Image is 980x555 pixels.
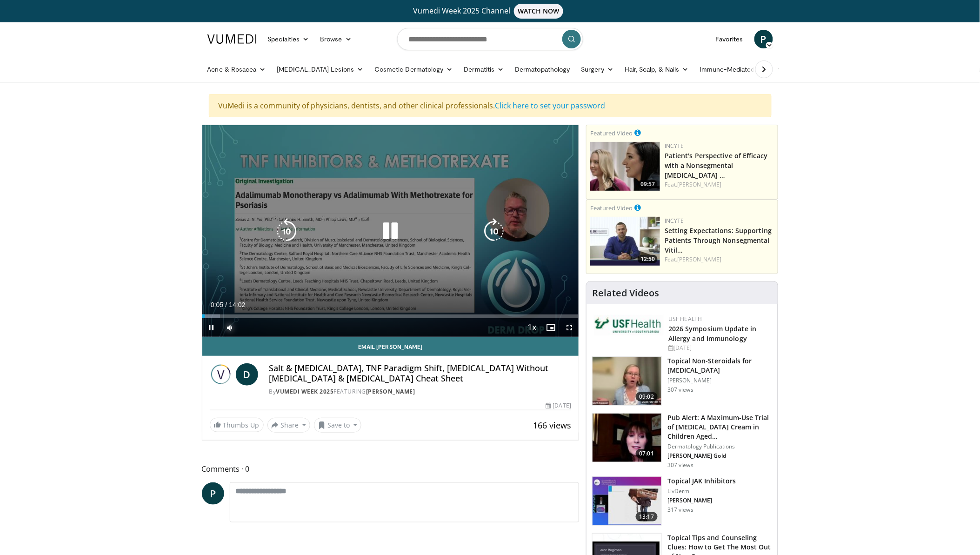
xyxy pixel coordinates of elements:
span: 14:02 [229,301,245,308]
a: 12:50 [590,217,660,266]
a: Favorites [710,30,749,48]
input: Search topics, interventions [397,28,583,50]
p: Dermatology Publications [667,443,772,450]
a: Dermatitis [459,60,510,79]
a: P [202,482,224,505]
button: Fullscreen [560,318,579,337]
a: Email [PERSON_NAME] [202,337,579,356]
a: Cosmetic Dermatology [369,60,458,79]
a: Vumedi Week 2025 ChannelWATCH NOW [209,4,772,19]
img: 2c48d197-61e9-423b-8908-6c4d7e1deb64.png.150x105_q85_crop-smart_upscale.jpg [590,142,660,191]
a: Specialties [262,30,315,48]
a: Hair, Scalp, & Nails [619,60,694,79]
img: Vumedi Week 2025 [210,363,232,386]
span: 166 views [533,420,571,431]
a: Incyte [665,142,684,150]
span: Comments 0 [202,463,580,475]
span: 09:02 [636,392,658,401]
p: 307 views [667,386,693,394]
p: [PERSON_NAME] [667,497,736,504]
a: Patient's Perspective of Efficacy with a Nonsegmental [MEDICAL_DATA] … [665,151,767,180]
button: Pause [202,318,221,337]
button: Enable picture-in-picture mode [541,318,560,337]
div: Feat. [665,255,774,264]
a: 13:17 Topical JAK Inhibitors LivDerm [PERSON_NAME] 317 views [592,476,772,526]
img: e32a16a8-af25-496d-a4dc-7481d4d640ca.150x105_q85_crop-smart_upscale.jpg [593,414,661,462]
h4: Salt & [MEDICAL_DATA], TNF Paradigm Shift, [MEDICAL_DATA] Without [MEDICAL_DATA] & [MEDICAL_DATA]... [269,363,572,383]
div: [DATE] [546,401,571,410]
span: 0:05 [211,301,223,308]
a: D [236,363,258,386]
p: LivDerm [667,488,736,495]
span: / [226,301,227,308]
a: Browse [314,30,357,48]
a: P [754,30,773,48]
small: Featured Video [590,204,633,212]
a: Dermatopathology [509,60,575,79]
a: 09:57 [590,142,660,191]
div: Feat. [665,181,774,189]
p: 307 views [667,461,693,469]
p: [PERSON_NAME] [667,377,772,384]
a: [PERSON_NAME] [678,181,722,188]
button: Playback Rate [523,318,541,337]
button: Save to [314,418,361,433]
p: [PERSON_NAME] Gold [667,452,772,460]
a: Vumedi Week 2025 [276,388,334,395]
a: Thumbs Up [210,418,264,432]
h3: Topical JAK Inhibitors [667,476,736,486]
a: Click here to set your password [495,100,606,111]
span: WATCH NOW [514,4,563,19]
h3: Pub Alert: A Maximum-Use Trial of [MEDICAL_DATA] Cream in Children Aged… [667,413,772,441]
a: 09:02 Topical Non-Steroidals for [MEDICAL_DATA] [PERSON_NAME] 307 views [592,356,772,406]
div: By FEATURING [269,388,572,396]
span: 13:17 [636,512,658,522]
button: Share [267,418,311,433]
a: 2026 Symposium Update in Allergy and Immunology [668,324,756,343]
button: Mute [221,318,240,337]
div: Progress Bar [202,314,579,318]
a: [MEDICAL_DATA] Lesions [272,60,369,79]
a: Immune-Mediated [694,60,770,79]
small: Featured Video [590,129,633,137]
span: 09:57 [638,180,658,188]
div: [DATE] [668,344,770,352]
img: 98b3b5a8-6d6d-4e32-b979-fd4084b2b3f2.png.150x105_q85_crop-smart_upscale.jpg [590,217,660,266]
a: [PERSON_NAME] [366,388,415,395]
a: Setting Expectations: Supporting Patients Through Nonsegmental Vitil… [665,226,772,254]
a: Surgery [576,60,620,79]
video-js: Video Player [202,125,579,337]
a: USF Health [668,315,702,323]
img: 34a4b5e7-9a28-40cd-b963-80fdb137f70d.150x105_q85_crop-smart_upscale.jpg [593,357,661,405]
a: Acne & Rosacea [202,60,272,79]
img: VuMedi Logo [207,34,257,44]
p: 317 views [667,506,693,514]
span: 07:01 [636,449,658,458]
a: 07:01 Pub Alert: A Maximum-Use Trial of [MEDICAL_DATA] Cream in Children Aged… Dermatology Public... [592,413,772,469]
div: VuMedi is a community of physicians, dentists, and other clinical professionals. [209,94,772,117]
h3: Topical Non-Steroidals for [MEDICAL_DATA] [667,356,772,375]
h4: Related Videos [592,288,659,299]
a: [PERSON_NAME] [678,255,722,263]
img: d68fe5dc-4ecc-4cd5-bf46-e9677f0a0b6e.150x105_q85_crop-smart_upscale.jpg [593,477,661,525]
span: 12:50 [638,255,658,263]
a: Incyte [665,217,684,225]
img: 6ba8804a-8538-4002-95e7-a8f8012d4a11.png.150x105_q85_autocrop_double_scale_upscale_version-0.2.jpg [594,315,664,335]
